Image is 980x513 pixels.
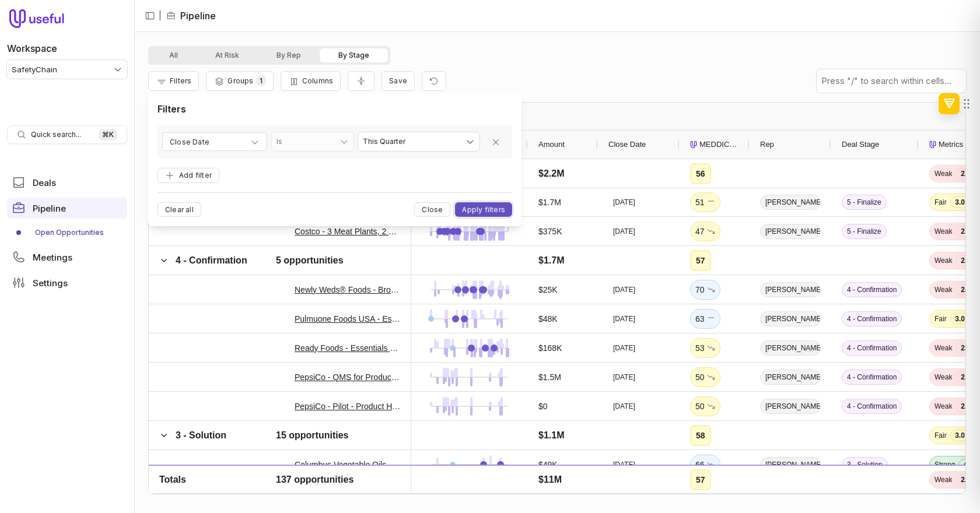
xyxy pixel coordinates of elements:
button: Clear all [157,202,201,217]
div: $1.7M [538,195,561,209]
a: PepsiCo - QMS for Product Hold and CAPA - $3.4M [295,370,401,384]
span: Meetings [33,253,72,262]
div: 5 opportunities [276,254,344,268]
a: Newly Weds® Foods - Broadview Facility Essential [295,283,401,297]
span: [PERSON_NAME] [760,399,821,414]
span: Weak [935,169,952,178]
a: Deals [7,172,127,193]
span: 3.0 [950,196,970,208]
button: Group Pipeline [206,71,273,91]
span: [PERSON_NAME] [760,340,821,356]
button: All [150,48,197,62]
span: 4 - Confirmation [842,311,902,326]
button: Create a new saved view [381,71,415,91]
input: Press "/" to search within cells... [817,69,966,93]
div: Pipeline submenu [7,223,127,242]
span: 2.0 [956,371,975,383]
span: Settings [33,279,68,287]
time: [DATE] [613,460,635,469]
div: 15 opportunities [276,428,348,442]
span: No change [707,487,715,501]
span: Save [389,76,407,85]
time: [DATE] [613,314,635,324]
button: Collapse sidebar [141,7,159,24]
span: [PERSON_NAME] [760,486,821,501]
span: Amount [538,138,565,152]
a: Pulmuone Foods USA - Essential (1 Site) [295,312,401,326]
span: Weak [935,343,952,353]
span: Deals [33,178,56,187]
span: 4.0 [958,459,978,470]
button: Apply filters [455,202,512,217]
div: 50 [695,399,715,413]
span: 4 - Confirmation [176,255,247,265]
span: 2.0 [956,400,975,412]
span: Weak [935,256,952,265]
div: 51 [695,195,715,209]
a: Columbus Vegetable Oils - Supplier + Starter [295,458,401,472]
div: 53 [695,341,715,355]
span: [PERSON_NAME] [760,311,821,326]
span: 5 - Finalize [842,195,887,210]
span: Close Date [170,135,209,149]
a: Open Opportunities [7,223,127,242]
a: Ready Foods - Essentials (4 Sites), Supplier [295,341,401,355]
span: 3.0 [950,488,970,500]
button: Columns [281,71,341,91]
span: Filters [170,76,191,85]
a: Settings [7,272,127,293]
span: [PERSON_NAME] [760,457,821,472]
div: 58 [696,428,705,442]
li: Pipeline [166,9,216,23]
span: | [159,9,162,23]
div: 57 [696,254,705,268]
span: Weak [935,373,952,382]
span: Metrics [939,138,963,152]
span: 4 - Confirmation [842,370,902,385]
span: No change [707,312,715,326]
span: [PERSON_NAME] [760,195,821,210]
span: 1 [256,75,266,86]
span: Fair [935,198,947,207]
button: At Risk [197,48,258,62]
div: $2.2M [538,167,564,181]
span: Quick search... [31,130,81,139]
time: [DATE] [613,285,635,294]
span: MEDDICC Score [699,138,739,152]
span: Fair [935,314,947,324]
span: Pipeline [33,204,66,213]
span: 4 - Confirmation [842,282,902,297]
span: 2.0 [956,342,975,354]
span: 3 - Solution [176,430,226,440]
a: Claremont Foods - Supplier Compliance [295,487,401,501]
span: Columns [302,76,333,85]
button: By Rep [258,48,320,62]
time: [DATE] [613,198,635,207]
span: Weak [935,285,952,294]
div: $24K [538,487,558,501]
span: 2.8 [956,168,975,180]
span: Close Date [608,138,646,152]
div: 50 [695,370,715,384]
div: $1.1M [538,428,564,442]
div: $49K [538,458,558,472]
button: By Stage [320,48,388,62]
div: $168K [538,341,562,355]
span: Rep [760,138,774,152]
div: 66 [695,487,715,501]
time: [DATE] [613,489,635,498]
span: 4 - Confirmation [842,340,902,356]
span: [PERSON_NAME] [760,224,821,239]
span: 3.0 [950,430,970,441]
a: Meetings [7,247,127,268]
time: [DATE] [613,402,635,411]
span: 5 - Finalize [842,224,887,239]
span: 2.0 [956,226,975,237]
button: Remove filter [484,132,508,152]
span: Fair [935,489,947,498]
span: 3 - Solution [842,457,888,472]
span: Fair [935,431,947,440]
span: [PERSON_NAME] [760,370,821,385]
button: Close [414,202,450,217]
div: $48K [538,312,558,326]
